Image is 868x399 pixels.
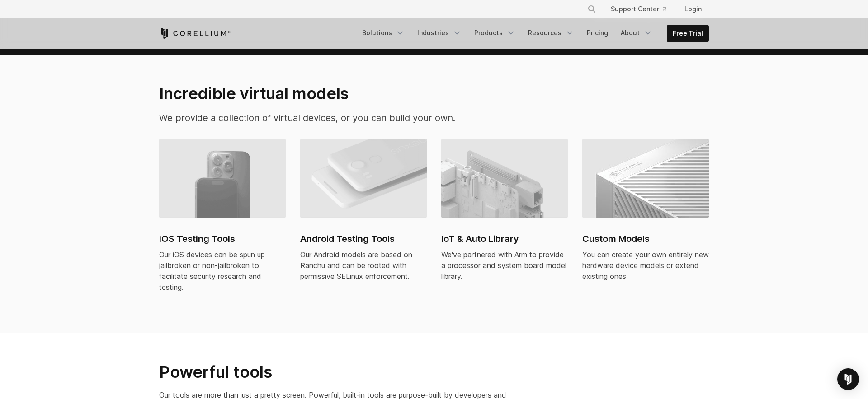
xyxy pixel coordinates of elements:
a: Resources [523,25,580,41]
a: Products [469,25,521,41]
a: Login [677,1,709,17]
div: Navigation Menu [357,25,709,42]
div: Navigation Menu [576,1,709,17]
a: Support Center [604,1,674,17]
div: We've partnered with Arm to provide a processor and system board model library. [441,249,568,282]
a: iPhone virtual machine and devices iOS Testing Tools Our iOS devices can be spun up jailbroken or... [159,139,286,303]
h2: Android Testing Tools [300,232,427,246]
a: Corellium Home [159,28,231,39]
a: Industries [412,25,467,41]
h2: Powerful tools [159,362,521,382]
img: IoT & Auto Library [441,139,568,218]
h2: Incredible virtual models [159,84,519,103]
h2: IoT & Auto Library [441,232,568,246]
p: We provide a collection of virtual devices, or you can build your own. [159,111,519,125]
h2: iOS Testing Tools [159,232,286,246]
a: Solutions [357,25,410,41]
a: IoT & Auto Library IoT & Auto Library We've partnered with Arm to provide a processor and system ... [441,139,568,292]
img: iPhone virtual machine and devices [159,139,286,218]
a: About [615,25,658,41]
a: Android virtual machine and devices Android Testing Tools Our Android models are based on Ranchu ... [300,139,427,292]
a: Pricing [581,25,613,41]
div: You can create your own entirely new hardware device models or extend existing ones. [582,249,709,282]
img: Custom Models [582,139,709,218]
div: Open Intercom Messenger [837,368,859,390]
div: Our Android models are based on Ranchu and can be rooted with permissive SELinux enforcement. [300,249,427,282]
div: Our iOS devices can be spun up jailbroken or non-jailbroken to facilitate security research and t... [159,249,286,292]
img: Android virtual machine and devices [300,139,427,218]
h2: Custom Models [582,232,709,246]
a: Free Trial [667,25,708,42]
button: Search [584,1,600,17]
a: Custom Models Custom Models You can create your own entirely new hardware device models or extend... [582,139,709,292]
